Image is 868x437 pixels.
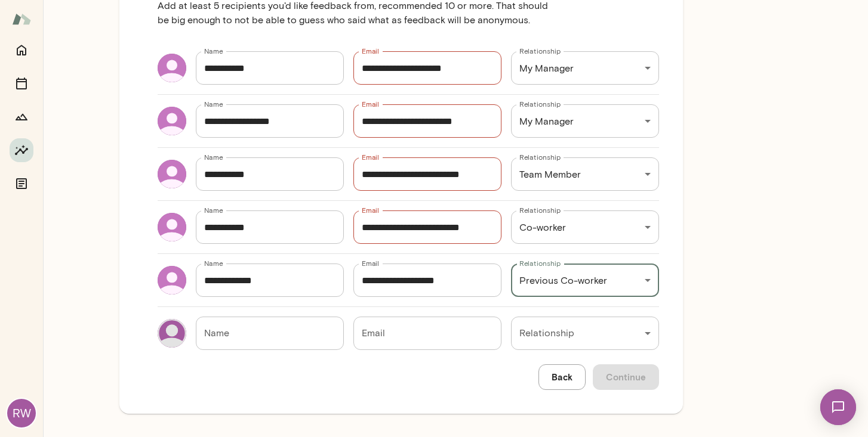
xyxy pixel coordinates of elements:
[10,138,33,162] button: Insights
[519,258,561,268] label: Relationship
[10,172,33,196] button: Documents
[519,205,561,215] label: Relationship
[362,46,379,56] label: Email
[519,46,561,56] label: Relationship
[511,264,659,297] div: Previous Co-worker
[362,205,379,215] label: Email
[10,38,33,62] button: Home
[519,152,561,162] label: Relationship
[7,399,36,427] div: RW
[204,152,223,162] label: Name
[12,8,31,30] img: Mento
[511,157,659,191] div: Team Member
[519,99,561,109] label: Relationship
[511,104,659,138] div: My Manager
[204,258,223,268] label: Name
[511,51,659,85] div: My Manager
[204,46,223,56] label: Name
[538,364,586,389] button: Back
[10,72,33,95] button: Sessions
[511,210,659,244] div: Co-worker
[10,105,33,129] button: Growth Plan
[362,152,379,162] label: Email
[204,205,223,215] label: Name
[362,258,379,268] label: Email
[362,99,379,109] label: Email
[204,99,223,109] label: Name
